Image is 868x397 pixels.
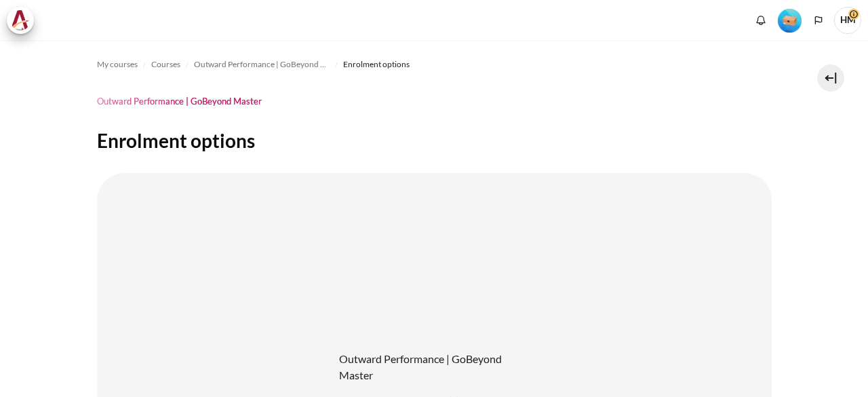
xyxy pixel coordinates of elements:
a: Courses [151,56,180,73]
img: Level #1 [778,9,802,33]
a: Outward Performance | GoBeyond Master [194,56,330,73]
div: Level #1 [778,7,802,33]
nav: Navigation bar [97,54,772,75]
button: Languages [808,10,829,31]
h1: Outward Performance | GoBeyond Master [97,96,262,107]
a: Outward Performance | GoBeyond Master [339,352,502,381]
a: Level #1 [772,7,807,33]
a: My courses [97,56,138,73]
h2: Enrolment options [97,128,772,153]
a: User menu [834,7,861,34]
div: Show notification window with no new notifications [751,10,771,31]
span: HM [834,7,861,34]
a: Architeck Architeck [7,7,41,34]
span: Courses [151,58,180,71]
span: Outward Performance | GoBeyond Master [194,58,330,71]
span: My courses [97,58,138,71]
img: Architeck [11,10,30,31]
span: Enrolment options [343,58,410,71]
